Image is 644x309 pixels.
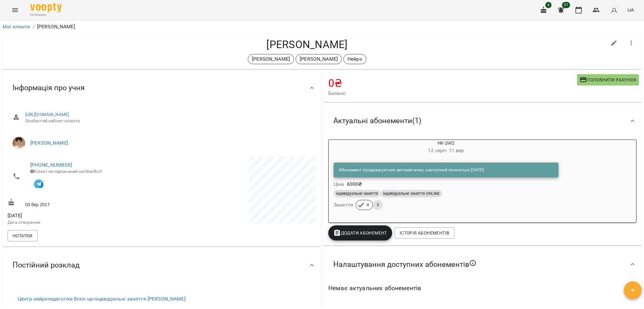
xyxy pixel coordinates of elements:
div: [PERSON_NAME] [296,54,342,64]
div: Нейро [343,54,366,64]
span: індивідуальне заняття [334,191,380,196]
img: Telegram [34,179,43,189]
span: 6 [545,2,552,8]
span: Налаштування доступних абонементів [333,259,477,269]
span: Нотатки [13,232,33,240]
a: [PERSON_NAME] [30,140,68,146]
span: Додати Абонемент [333,229,387,237]
span: Поповнити рахунок [580,76,636,84]
button: UA [625,4,636,16]
h4: 0 ₴ [328,77,577,90]
li: / [33,23,35,30]
div: Налаштування доступних абонементів [323,248,641,281]
button: Історія абонементів [395,227,454,239]
div: Постійний розклад [3,249,321,281]
div: 03 бер 2017 [6,197,162,209]
p: Нейро [347,55,362,63]
h4: [PERSON_NAME] [8,38,607,51]
div: [PERSON_NAME] [248,54,294,64]
svg: Якщо не обрано жодного, клієнт зможе побачити всі публічні абонементи [469,259,477,267]
span: 5 [373,202,383,208]
span: UA [627,7,634,13]
div: НК-1М/2 [329,140,563,155]
span: Інформація про учня [13,83,85,93]
span: Історія абонементів [400,229,449,237]
a: [PHONE_NUMBER] [30,162,72,168]
span: Клієнт не підписаний на ViberBot! [30,169,102,174]
img: Марина Кириченко [13,137,25,149]
span: 21 [562,2,570,8]
nav: breadcrumb [3,23,641,30]
button: Поповнити рахунок [577,74,639,86]
button: Додати Абонемент [328,225,392,240]
div: Абонемент продовжується автоматично, наступний почнеться [DATE] [339,164,484,176]
button: Нотатки [8,230,38,241]
p: [PERSON_NAME] [300,55,338,63]
span: For Business [30,13,62,17]
span: індивідуальне заняття ONLINE [380,191,442,196]
span: Постійний розклад [13,260,80,270]
img: avatar_s.png [610,6,619,14]
p: [PERSON_NAME] [252,55,290,63]
span: [DATE] [8,212,160,219]
span: Актуальні абонементи ( 1 ) [333,116,421,126]
a: Центр нейропедагогіки Brain up»Індівідуальні заняття [PERSON_NAME] [18,296,186,302]
div: Інформація про учня [3,72,321,104]
a: Мої клієнти [3,24,30,30]
h6: Заняття [334,201,353,209]
p: 6000 ₴ [347,180,362,188]
div: Актуальні абонементи(1) [323,105,641,137]
span: Баланс [328,90,577,97]
span: 4 [363,202,373,208]
button: НК-1М/212 серп- 11 верАбонемент продовжується автоматично, наступний почнеться [DATE]Ціна6000₴інд... [329,140,563,218]
h6: Немає актуальних абонементів [328,283,636,293]
button: Menu [8,3,23,18]
a: [URL][DOMAIN_NAME] [25,112,69,117]
p: [PERSON_NAME] [37,23,75,30]
img: Voopty Logo [30,3,62,12]
span: 12 серп - 11 вер [428,147,464,153]
span: Особистий кабінет клієнта [25,118,311,124]
h6: Ціна [334,180,344,189]
p: Дата створення [8,219,160,226]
